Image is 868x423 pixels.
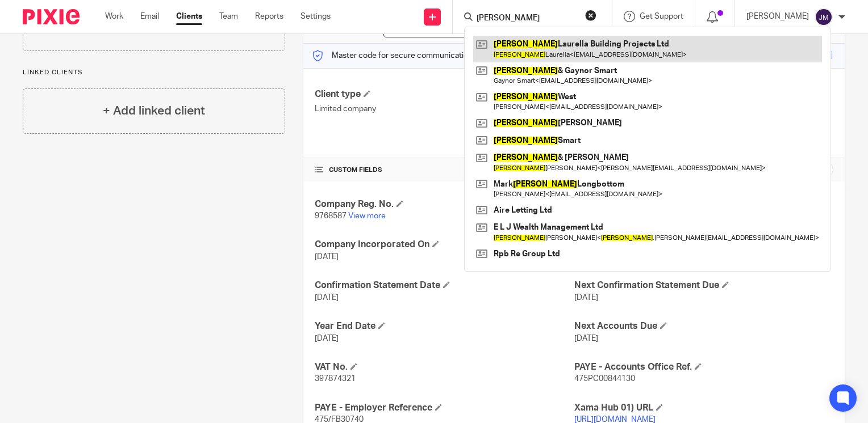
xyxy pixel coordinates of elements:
span: [DATE] [315,294,339,302]
input: Search [475,14,578,24]
span: [DATE] [315,335,339,342]
span: 397874321 [315,375,356,383]
p: Limited company [315,103,574,115]
h4: PAYE - Accounts Office Ref. [574,361,833,373]
button: Clear [585,10,596,21]
h4: Next Confirmation Statement Due [574,280,833,291]
p: Master code for secure communications and files [312,50,508,61]
a: Email [140,11,159,22]
h4: Company Reg. No. [315,198,574,210]
a: View more [348,212,386,220]
h4: Year End Date [315,320,574,332]
img: svg%3E [815,8,833,26]
a: Reports [255,11,283,22]
h4: Company Incorporated On [315,239,574,251]
h4: Next Accounts Due [574,320,833,332]
span: Get Support [640,12,683,20]
p: [PERSON_NAME] [746,11,809,22]
h4: + Add linked client [103,102,205,120]
span: 9768587 [315,212,347,220]
img: Pixie [23,9,80,24]
a: Work [105,11,123,22]
h4: Xama Hub 01) URL [574,402,833,414]
h4: VAT No. [315,361,574,373]
h4: PAYE - Employer Reference [315,402,574,414]
span: 475PC00844130 [574,375,635,383]
h4: CUSTOM FIELDS [315,166,574,175]
a: Team [219,11,238,22]
h4: Confirmation Statement Date [315,280,574,291]
p: Linked clients [23,68,285,77]
span: [DATE] [574,294,598,302]
h4: Client type [315,88,574,100]
a: Settings [301,11,331,22]
span: [DATE] [574,335,598,342]
a: Clients [176,11,202,22]
span: [DATE] [315,253,339,261]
